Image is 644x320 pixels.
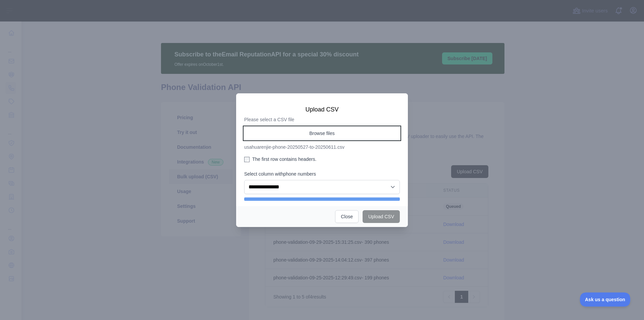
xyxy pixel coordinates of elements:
[244,105,400,113] h3: Upload CSV
[244,127,400,140] button: Browse files
[580,292,631,307] iframe: Toggle Customer Support
[244,144,400,150] p: usahuarenjie-phone-20250527-to-20250611.csv
[244,156,400,163] label: The first row contains headers.
[244,157,250,162] input: The first row contains headers.
[335,210,359,223] button: Close
[363,210,400,223] button: Upload CSV
[244,171,400,177] label: Select column with phone numbers
[244,116,400,123] p: Please select a CSV file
